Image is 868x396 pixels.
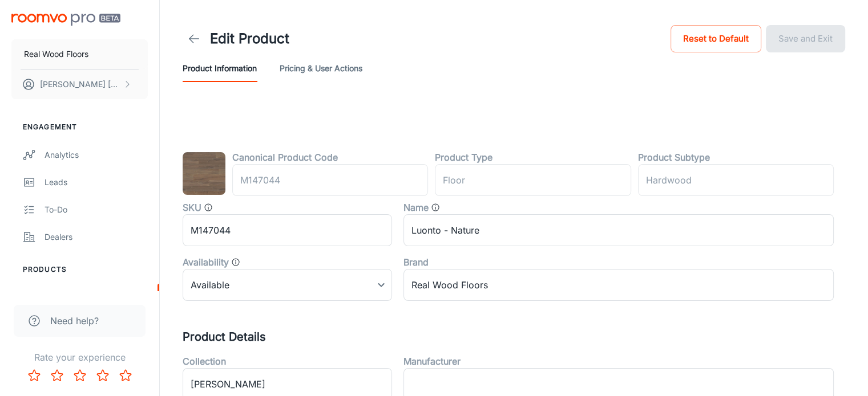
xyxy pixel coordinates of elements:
svg: Value that determines whether the product is available, discontinued, or out of stock [231,258,240,267]
label: Manufacturer [403,354,461,368]
h5: Product Details [183,328,845,345]
label: SKU [183,201,201,214]
button: Pricing & User Actions [280,55,362,82]
button: Rate 3 star [68,364,91,387]
label: Collection [183,354,226,368]
label: Name [403,201,429,214]
label: Canonical Product Code [232,150,338,164]
button: Product Information [183,55,257,82]
label: Product Subtype [638,150,710,164]
button: Rate 4 star [91,364,114,387]
label: Product Type [435,150,492,164]
div: Available [183,269,392,301]
button: [PERSON_NAME] [PERSON_NAME] [11,70,148,99]
div: Leads [45,176,148,189]
button: Reset to Default [671,25,761,52]
button: Rate 5 star [114,364,137,387]
button: Real Wood Floors [11,39,148,69]
label: Brand [403,255,429,269]
div: Dealers [45,231,148,243]
div: Analytics [45,149,148,161]
p: [PERSON_NAME] [PERSON_NAME] [40,78,120,91]
img: Roomvo PRO Beta [11,14,120,26]
p: Real Wood Floors [24,48,88,60]
span: Need help? [50,314,99,328]
h1: Edit Product [210,28,289,49]
svg: Product name [431,203,440,212]
label: Availability [183,255,229,269]
button: Rate 1 star [23,364,46,387]
div: To-do [45,203,148,216]
p: Rate your experience [9,350,150,364]
img: Luonto - Nature [183,152,225,195]
svg: SKU for the product [204,203,213,212]
button: Rate 2 star [46,364,68,387]
div: My Products [45,291,148,304]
